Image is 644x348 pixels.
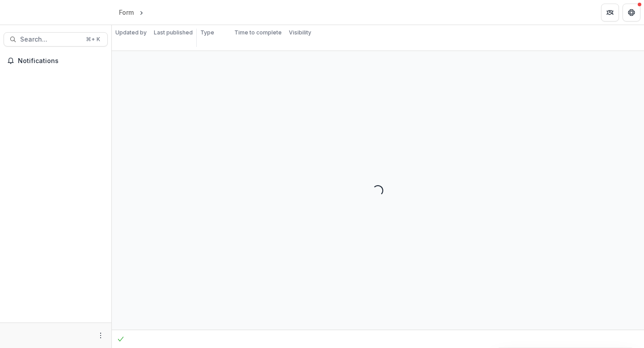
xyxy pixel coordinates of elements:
[601,4,619,21] button: Partners
[4,32,108,47] button: Search...
[115,6,137,19] a: Form
[20,36,80,43] span: Search...
[289,29,311,37] p: Visibility
[18,57,104,65] span: Notifications
[154,29,193,37] p: Last published
[95,330,106,341] button: More
[623,4,640,21] button: Get Help
[4,54,108,68] button: Notifications
[119,8,134,17] div: Form
[200,29,214,37] p: Type
[84,34,102,44] div: ⌘ + K
[115,29,147,37] p: Updated by
[115,6,183,19] nav: breadcrumb
[234,29,282,37] p: Time to complete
